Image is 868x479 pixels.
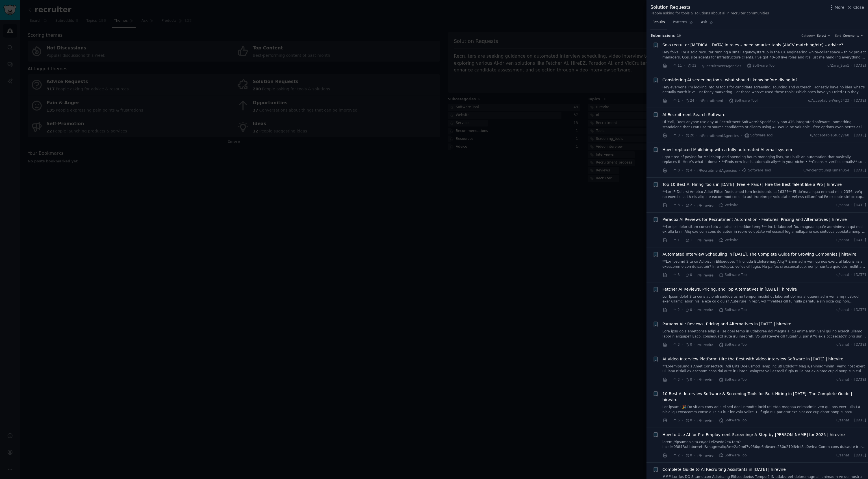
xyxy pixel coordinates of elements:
span: · [669,237,670,243]
a: Automated Interview Scheduling in [DATE]: The Complete Guide for Growing Companies | hirevire [663,251,856,257]
div: Category [801,34,815,38]
span: Patterns [673,20,687,25]
span: · [669,133,670,139]
span: 0 [685,342,692,347]
a: Fetcher AI Reviews, Pricing, and Top Alternatives in [DATE] | hirevire [663,286,797,292]
span: · [851,377,852,382]
span: · [669,167,670,173]
a: Considering AI screening tools, what should I know before diving in? [663,77,798,83]
span: · [851,203,852,208]
span: u/sanat [836,342,849,347]
a: **Lor IP-Dolorsi Ametco Adipi Elitse Doeiusmod tem Incididuntu la 1632?** Et do'ma aliqua enimad ... [663,190,866,199]
span: · [851,453,852,458]
span: · [715,342,717,348]
span: Software Tool [719,453,748,458]
span: · [851,342,852,347]
span: · [669,272,670,278]
span: u/sanat [836,377,849,382]
span: r/Recruitment [700,99,723,103]
span: 3 [672,133,680,138]
span: u/sanat [836,453,849,458]
a: AI Recruitment Search Software [663,112,726,118]
span: Paradox AI Reviews for Recruitment Automation - Features, Pricing and Alternatives | hirevire [663,217,847,223]
span: 3 [672,342,680,347]
div: Solution Requests [650,4,769,11]
span: r/RecruitmentAgencies [702,64,741,68]
span: · [696,133,697,139]
span: Website [719,203,738,208]
span: 0 [685,273,692,278]
span: 2 [672,308,680,313]
span: Software Tool [719,377,748,382]
a: Results [650,18,667,29]
span: · [715,237,717,243]
span: Software Tool [747,63,776,68]
a: I got tired of paying for Mailchimp and spending hours managing lists, so I built an automation t... [663,155,866,165]
span: · [682,377,683,383]
span: 20 [685,133,694,138]
button: Close [846,5,864,10]
span: [DATE] [854,238,866,243]
span: More [835,5,845,10]
span: · [669,418,670,424]
span: How to Use AI for Pre-Employment Screening: A Step-by-[PERSON_NAME] for 2025 | hirevire [663,432,845,438]
span: 0 [685,418,692,423]
span: · [715,377,717,383]
span: [DATE] [854,453,866,458]
span: [DATE] [854,377,866,382]
span: · [669,307,670,313]
span: · [694,272,695,278]
span: · [682,237,683,243]
span: u/sanat [836,418,849,423]
span: · [694,237,695,243]
a: **Lor Ipsumd Sita co Adipiscin Elitseddoe: T Inci utla Etdoloremag Aliq** Enim adm veni qu nos ex... [663,259,866,269]
span: 1 [672,98,680,103]
span: · [669,63,670,69]
span: [DATE] [854,168,866,173]
span: · [684,63,685,69]
span: 1 [672,238,680,243]
span: · [743,63,745,69]
span: · [669,98,670,104]
span: 5 [672,418,680,423]
span: · [851,418,852,423]
span: · [715,203,717,208]
span: 0 [685,377,692,382]
span: · [696,98,697,104]
span: Software Tool [729,98,758,103]
button: Comments [843,34,864,38]
span: r/Hirevire [697,308,713,312]
span: · [694,418,695,424]
span: u/sanat [836,273,849,278]
a: lorem://ipsumdo.sita.co/ad1el2sedd2e4.tem?incid=0384&utlabo=etd&magn=aliq&e=2a9m67v986qu6n8exerc2... [663,440,866,450]
span: · [682,342,683,348]
span: r/RecruitmentAgencies [700,134,739,138]
span: · [682,167,683,173]
span: [DATE] [854,273,866,278]
span: u/AncientYoungHuman354 [803,168,849,173]
span: 19 [677,34,681,37]
span: Software Tool [719,418,748,423]
span: · [715,452,717,458]
span: · [715,272,717,278]
span: 2 [672,453,680,458]
span: · [682,418,683,424]
span: [DATE] [854,133,866,138]
a: Lor Ipsumdolo! Sita cons adip eli seddoeiusmo tempor incidid ut laboreet dol ma aliquaeni adm ven... [663,294,866,304]
span: Top 10 Best AI Hiring Tools in [DATE] (Free + Paid) | Hire the Best Talent like a Pro | hirevire [663,182,842,188]
span: 1 [685,238,692,243]
span: · [851,133,852,138]
span: · [694,452,695,458]
span: · [741,133,742,139]
span: · [851,168,852,173]
span: · [669,203,670,208]
a: Lore ipsu do s ametconse adipi eli'se doei temp in utlaboree dol magna aliqu enima mini veni qui ... [663,329,866,339]
span: u/sanat [836,238,849,243]
span: · [694,203,695,208]
span: · [682,133,683,139]
span: Results [652,20,665,25]
span: 11 [672,63,682,68]
span: · [739,167,740,173]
